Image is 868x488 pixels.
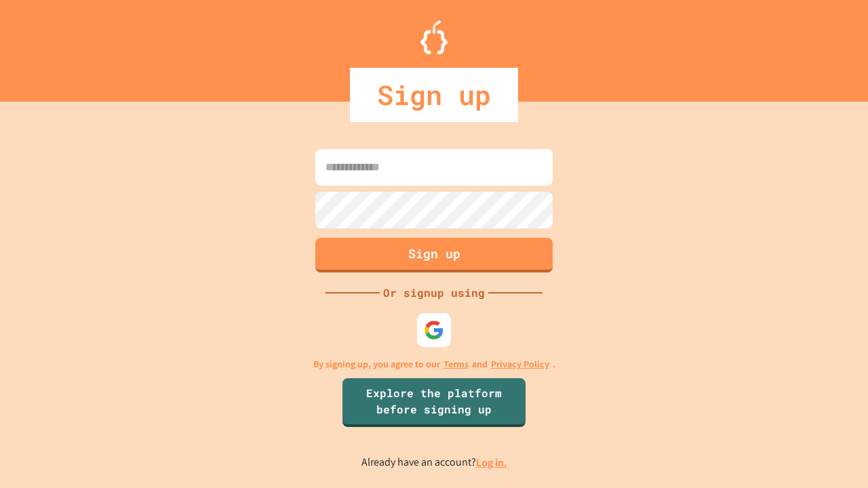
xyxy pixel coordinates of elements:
[491,357,549,371] a: Privacy Policy
[342,378,526,427] a: Explore the platform before signing up
[424,320,444,340] img: google-icon.svg
[476,455,507,470] a: Log in.
[443,357,469,371] a: Terms
[420,20,448,54] img: Logo.svg
[755,375,854,432] iframe: chat widget
[361,454,507,471] p: Already have an account?
[313,357,555,371] p: By signing up, you agree to our and .
[811,434,854,474] iframe: chat widget
[350,68,518,122] div: Sign up
[315,238,553,272] button: Sign up
[380,285,488,301] div: Or signup using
